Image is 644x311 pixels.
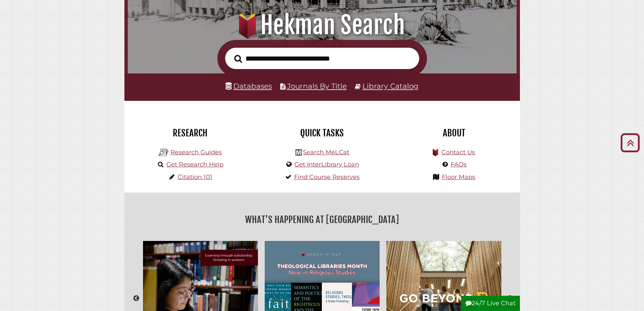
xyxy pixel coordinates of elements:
h2: What's Happening at [GEOGRAPHIC_DATA] [129,212,515,227]
button: Search [231,53,245,65]
h2: Quick Tasks [261,127,383,139]
i: Search [234,54,242,63]
a: Library Catalog [362,82,419,90]
a: Search MeLCat [303,149,349,156]
img: Hekman Library Logo [295,149,302,156]
a: Journals By Title [287,82,347,90]
a: Floor Maps [442,173,475,181]
img: Hekman Library Logo [159,148,169,158]
a: FAQs [451,161,467,168]
h1: Hekman Search [137,10,507,40]
a: Get InterLibrary Loan [294,161,359,168]
h2: About [393,127,515,139]
a: Databases [225,82,272,90]
a: Get Research Help [166,161,223,168]
a: Find Course Reserves [294,173,360,181]
button: Previous [133,295,140,302]
h2: Research [129,127,251,139]
button: Next [506,295,513,302]
a: Research Guides [170,149,222,156]
a: Citation 101 [178,173,212,181]
a: Back to Top [618,137,642,148]
a: Contact Us [442,149,475,156]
